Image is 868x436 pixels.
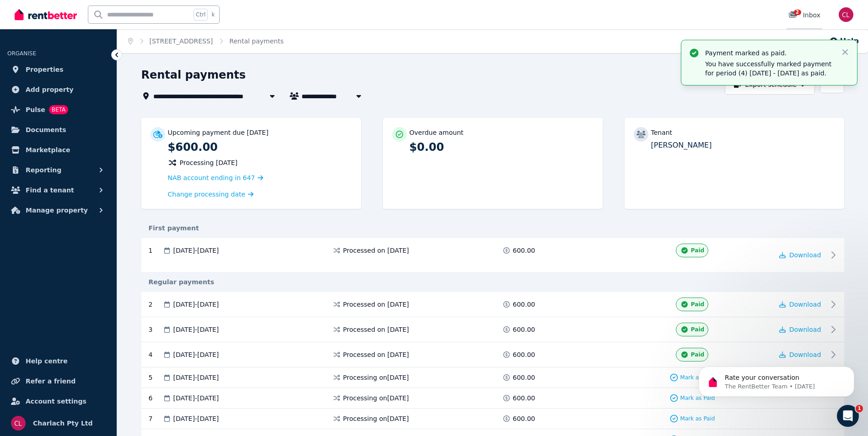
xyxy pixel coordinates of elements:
span: Change processing date [168,190,246,199]
h1: Rental payments [141,68,246,82]
button: Manage property [7,201,109,219]
span: Reporting [26,165,61,175]
span: Refer a friend [26,376,75,387]
div: First payment [141,223,844,233]
p: Upcoming payment due [DATE] [168,128,269,137]
span: BETA [49,105,68,114]
span: Pulse [26,104,45,115]
a: Add property [7,80,109,99]
div: 2 [149,298,162,311]
span: Processing [DATE] [180,158,238,167]
span: 600.00 [513,300,535,309]
div: 1 [149,246,162,255]
span: Marketplace [26,144,70,155]
a: Change processing date [168,190,254,199]
button: Download [779,250,821,260]
span: [DATE] - [DATE] [173,300,219,309]
p: You have successfully marked payment for period (4) [DATE] - [DATE] as paid. [705,59,833,78]
a: Refer a friend [7,372,109,390]
a: Marketplace [7,141,109,159]
span: [DATE] - [DATE] [173,414,219,423]
span: [DATE] - [DATE] [173,373,219,382]
span: Help centre [26,356,68,367]
span: Processed on [DATE] [343,350,409,359]
div: 6 [149,393,162,403]
span: Mark as Paid [680,394,715,402]
p: [PERSON_NAME] [651,140,835,151]
span: [DATE] - [DATE] [173,246,219,255]
span: Charlach Pty Ltd [33,418,93,429]
div: 4 [149,348,162,362]
div: 7 [149,414,162,423]
span: Paid [691,301,704,308]
span: Processing on [DATE] [343,373,409,382]
a: [STREET_ADDRESS] [150,37,213,45]
a: Help centre [7,352,109,370]
span: Add property [26,84,74,95]
span: Find a tenant [26,185,74,196]
span: Manage property [26,205,88,216]
span: Ctrl [194,9,208,21]
a: Properties [7,60,109,79]
div: 5 [149,373,162,382]
button: Reporting [7,161,109,179]
button: Find a tenant [7,181,109,199]
span: 1 [856,405,863,412]
span: Properties [26,64,64,75]
span: [DATE] - [DATE] [173,350,219,359]
p: Tenant [651,128,673,137]
span: Documents [26,124,66,135]
span: Processed on [DATE] [343,325,409,334]
p: $0.00 [410,140,593,154]
img: RentBetter [15,8,77,21]
span: [DATE] - [DATE] [173,325,219,334]
iframe: Intercom notifications message [685,347,868,411]
span: Processing on [DATE] [343,393,409,403]
p: Overdue amount [410,128,464,137]
div: Inbox [788,11,820,20]
span: 600.00 [513,246,535,255]
span: Processed on [DATE] [343,246,409,255]
div: Regular payments [141,277,844,287]
div: 3 [149,323,162,336]
span: Paid [691,326,704,333]
img: Charlach Pty Ltd [839,7,853,22]
span: Processed on [DATE] [343,300,409,309]
p: $600.00 [168,140,352,154]
span: Rental payments [229,37,284,46]
span: Paid [691,247,704,254]
span: 600.00 [513,414,535,423]
span: Download [789,251,821,259]
p: Payment marked as paid. [705,48,833,58]
a: Account settings [7,392,109,410]
span: 600.00 [513,393,535,403]
nav: Breadcrumb [117,29,295,53]
img: Charlach Pty Ltd [11,416,26,431]
button: Download [779,300,821,309]
a: PulseBETA [7,101,109,119]
button: Help [829,36,859,47]
button: Download [779,325,821,334]
span: Download [789,326,821,333]
iframe: Intercom live chat [837,405,859,427]
span: Download [789,301,821,308]
span: 600.00 [513,350,535,359]
span: ORGANISE [7,50,36,57]
span: 2 [794,10,801,15]
span: 600.00 [513,325,535,334]
span: Mark as Paid [680,374,715,381]
span: k [211,11,215,18]
span: Processing on [DATE] [343,414,409,423]
span: NAB account ending in 647 [168,174,255,181]
span: 600.00 [513,373,535,382]
span: [DATE] - [DATE] [173,393,219,403]
span: Mark as Paid [680,415,715,422]
span: Account settings [26,396,86,407]
a: Documents [7,121,109,139]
